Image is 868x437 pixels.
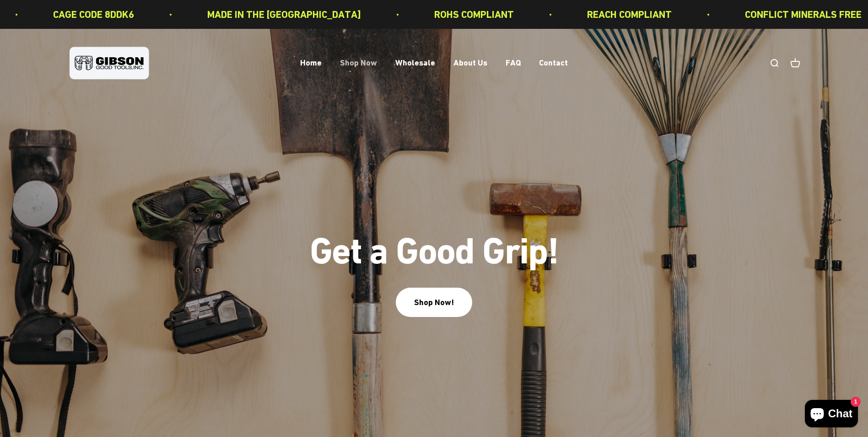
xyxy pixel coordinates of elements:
a: Contact [539,58,568,68]
p: MADE IN THE [GEOGRAPHIC_DATA] [205,6,359,22]
a: Home [300,58,322,68]
a: About Us [453,58,487,68]
p: ROHS COMPLIANT [432,6,512,22]
inbox-online-store-chat: Shopify online store chat [802,400,861,430]
p: CONFLICT MINERALS FREE [743,6,860,22]
a: Wholesale [395,58,435,68]
split-lines: Get a Good Grip! [310,229,558,272]
p: CAGE CODE 8DDK6 [51,6,132,22]
a: Shop Now! [396,288,472,317]
a: FAQ [506,58,521,68]
p: REACH COMPLIANT [585,6,670,22]
a: Shop Now [340,58,377,68]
